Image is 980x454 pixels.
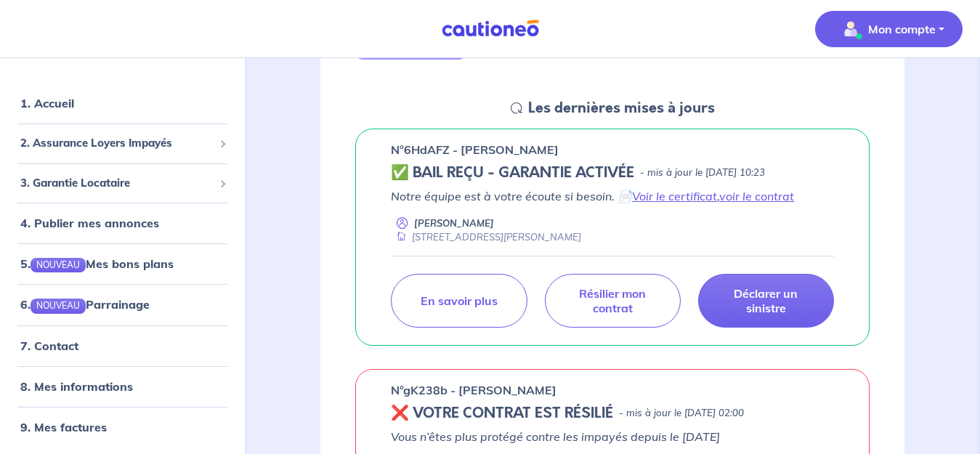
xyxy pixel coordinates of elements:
h5: Les dernières mises à jours [528,100,715,117]
div: 8. Mes informations [6,371,239,400]
p: - mis à jour le [DATE] 10:23 [640,166,765,180]
span: 2. Assurance Loyers Impayés [20,135,214,152]
a: 9. Mes factures [20,419,107,434]
img: illu_account_valid_menu.svg [839,17,862,41]
div: 7. Contact [6,331,239,360]
a: 8. Mes informations [20,378,133,393]
h5: ✅ BAIL REÇU - GARANTIE ACTIVÉE [391,164,634,182]
p: Déclarer un sinistre [716,286,816,315]
div: 9. Mes factures [6,412,239,441]
a: En savoir plus [391,274,527,328]
div: 3. Garantie Locataire [6,169,239,197]
a: 6.NOUVEAUParrainage [20,297,150,312]
a: 5.NOUVEAUMes bons plans [20,256,174,271]
img: Cautioneo [436,20,545,38]
p: [PERSON_NAME] [414,216,494,230]
h5: ❌ VOTRE CONTRAT EST RÉSILIÉ [391,405,613,422]
a: 4. Publier mes annonces [20,216,159,230]
span: 3. Garantie Locataire [20,174,214,191]
p: n°6HdAFZ - [PERSON_NAME] [391,141,559,158]
a: Résilier mon contrat [545,274,681,328]
button: illu_account_valid_menu.svgMon compte [815,11,963,47]
a: 7. Contact [20,338,78,352]
p: n°gK238b - [PERSON_NAME] [391,381,556,399]
div: [STREET_ADDRESS][PERSON_NAME] [391,230,581,244]
a: 1. Accueil [20,96,74,110]
a: voir le contrat [719,189,794,203]
div: state: CONTRACT-VALIDATED, Context: NEW,MAYBE-CERTIFICATE,ALONE,LESSOR-DOCUMENTS [391,164,834,182]
p: Notre équipe est à votre écoute si besoin. 📄 , [391,187,834,205]
div: 6.NOUVEAUParrainage [6,290,239,319]
p: En savoir plus [421,293,498,308]
p: Vous n’êtes plus protégé contre les impayés depuis le [DATE] [391,428,834,445]
div: 1. Accueil [6,89,239,118]
a: Voir le certificat [632,189,717,203]
div: 5.NOUVEAUMes bons plans [6,249,239,278]
div: 4. Publier mes annonces [6,208,239,238]
p: Mon compte [868,20,936,38]
a: Déclarer un sinistre [698,274,834,328]
p: - mis à jour le [DATE] 02:00 [619,406,744,421]
p: Résilier mon contrat [563,286,663,315]
div: 2. Assurance Loyers Impayés [6,129,239,158]
div: state: REVOKED, Context: NEW,MAYBE-CERTIFICATE,ALONE,LESSOR-DOCUMENTS [391,405,834,422]
h6: MES GARANTIES EN COURS [472,44,628,58]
